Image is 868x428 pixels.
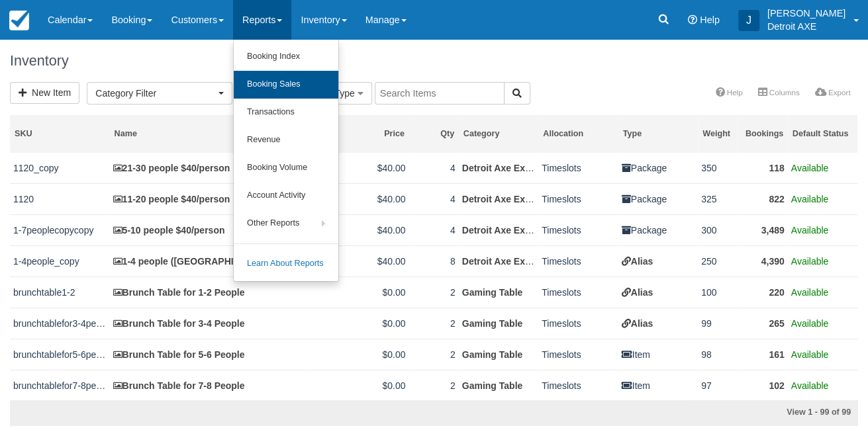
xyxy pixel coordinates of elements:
td: Timeslots [538,370,618,401]
td: Brunch Table for 7-8 People [110,370,309,401]
p: [PERSON_NAME] [767,7,845,20]
td: 1-7peoplecopycopy [10,214,110,245]
td: Detroit Axe Experience [459,245,538,277]
td: $40.00 [309,214,409,245]
span: Available [791,349,829,360]
i: Help [688,15,697,24]
td: brunchtablefor5-6people [10,339,110,370]
td: Gaming Table [459,277,538,308]
td: Available [788,153,857,184]
a: Booking Sales [234,71,338,99]
p: Detroit AXE [767,20,845,33]
td: 325 [698,183,738,214]
span: Available [791,194,829,204]
td: Detroit Axe Experience [459,214,538,245]
td: Brunch Table for 5-6 People [110,339,309,370]
td: Timeslots [538,183,618,214]
div: J [738,10,759,31]
span: Available [791,318,829,329]
div: Default Status [793,128,853,140]
a: Booking Volume [234,154,338,182]
a: Detroit Axe Experience [462,256,563,267]
span: Available [791,287,829,298]
td: Available [788,308,857,339]
td: brunchtablefor7-8people [10,370,110,401]
a: 265 [769,318,784,329]
td: 2 [409,277,458,308]
td: 250 [698,245,738,277]
td: 822 [738,183,787,214]
div: Type [623,128,694,140]
span: Available [791,256,829,267]
span: Type [334,88,354,99]
a: Alias [622,287,653,298]
td: brunchtablefor3-4people [10,308,110,339]
button: Type [326,82,371,105]
a: Other Reports [234,210,338,237]
td: Alias [618,308,698,339]
td: Alias [618,245,698,277]
td: 2 [409,339,458,370]
td: Item [618,370,698,401]
input: Search Items [375,82,505,105]
td: 3,489 [738,214,787,245]
div: Qty [413,128,454,140]
a: 4,390 [761,256,784,267]
td: 5-10 people $40/person [110,214,309,245]
ul: More [708,83,858,104]
td: Package [618,214,698,245]
a: Account Activity [234,182,338,210]
td: 21-30 people $40/person [110,153,309,184]
td: 1-4 people (Shared Arena) $40/person [110,245,309,277]
a: Brunch Table for 1-2 People [113,287,245,298]
a: Alias [622,318,653,329]
a: Booking Index [234,43,338,71]
td: Timeslots [538,214,618,245]
td: 97 [698,370,738,401]
a: Brunch Table for 5-6 People [113,349,245,360]
button: Category Filter [87,82,232,105]
a: Detroit Axe Experience [462,194,563,204]
a: Alias [622,256,653,267]
span: Available [791,225,829,235]
a: Transactions [234,99,338,126]
td: 8 [409,245,458,277]
td: 265 [738,308,787,339]
img: checkfront-main-nav-mini-logo.png [9,11,29,30]
div: Category [463,128,534,140]
a: Gaming Table [462,318,523,329]
a: Export [807,83,858,102]
td: 98 [698,339,738,370]
td: 2 [409,308,458,339]
td: 220 [738,277,787,308]
div: Name [115,128,305,140]
td: Package [618,183,698,214]
td: 4 [409,214,458,245]
a: 1-4 people ([GEOGRAPHIC_DATA]) $40/person [113,256,328,267]
div: Allocation [543,128,614,140]
div: Bookings [742,128,783,140]
td: 4 [409,153,458,184]
td: 11-20 people $40/person [110,183,309,214]
span: Help [700,15,720,25]
a: Help [708,83,750,102]
a: Detroit Axe Experience [462,163,563,173]
ul: Reports [233,40,339,282]
td: Available [788,370,857,401]
h1: Inventory [10,53,858,69]
td: 99 [698,308,738,339]
td: $40.00 [309,183,409,214]
span: Category Filter [95,87,215,100]
a: Columns [750,83,807,102]
td: 300 [698,214,738,245]
td: Timeslots [538,153,618,184]
a: Revenue [234,126,338,154]
td: 161 [738,339,787,370]
a: Detroit Axe Experience [462,225,563,235]
td: Brunch Table for 1-2 People [110,277,309,308]
a: 5-10 people $40/person [113,225,225,235]
a: Gaming Table [462,380,523,391]
td: Available [788,214,857,245]
a: Learn About Reports [234,250,338,278]
a: 118 [769,163,784,173]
